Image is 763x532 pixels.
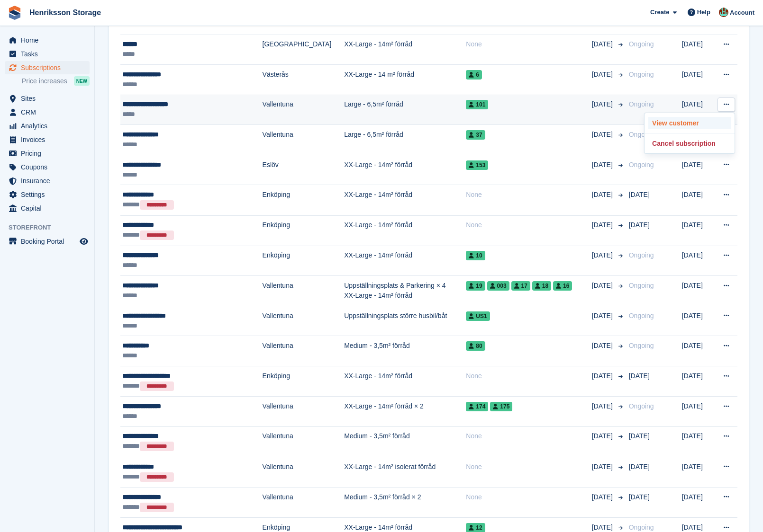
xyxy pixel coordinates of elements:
[344,336,466,366] td: Medium - 3,5m² förråd
[22,77,67,86] span: Price increases
[629,342,654,349] span: Ongoing
[592,130,615,140] span: [DATE]
[344,155,466,185] td: XX-Large - 14m² förråd
[682,366,714,397] td: [DATE]
[21,119,78,133] span: Analytics
[592,371,615,381] span: [DATE]
[74,76,90,86] div: NEW
[9,223,94,232] span: Storefront
[5,133,90,146] a: menu
[682,276,714,306] td: [DATE]
[511,281,530,291] span: 17
[263,155,345,185] td: Eslöv
[344,457,466,487] td: XX-Large - 14m² isolerat förråd
[5,92,90,105] a: menu
[466,492,591,502] div: None
[344,35,466,65] td: XX-Large - 14m² förråd
[344,65,466,95] td: XX-Large - 14 m² förråd
[344,306,466,336] td: Uppställningsplats större husbil/båt
[629,282,654,289] span: Ongoing
[263,35,345,65] td: [GEOGRAPHIC_DATA]
[629,372,650,380] span: [DATE]
[5,47,90,61] a: menu
[466,220,591,230] div: None
[263,457,345,487] td: Vallentuna
[553,281,572,291] span: 16
[592,99,615,109] span: [DATE]
[629,221,650,229] span: [DATE]
[682,487,714,517] td: [DATE]
[466,462,591,472] div: None
[21,106,78,119] span: CRM
[629,523,654,531] span: Ongoing
[592,462,615,472] span: [DATE]
[466,251,485,260] span: 10
[682,306,714,336] td: [DATE]
[682,155,714,185] td: [DATE]
[344,366,466,397] td: XX-Large - 14m² förråd
[5,61,90,74] a: menu
[263,366,345,397] td: Enköping
[5,202,90,215] a: menu
[592,190,615,200] span: [DATE]
[592,492,615,502] span: [DATE]
[5,147,90,160] a: menu
[648,117,731,129] a: View customer
[592,70,615,80] span: [DATE]
[466,402,488,411] span: 174
[21,160,78,174] span: Coupons
[21,47,78,61] span: Tasks
[344,426,466,457] td: Medium - 3,5m² förråd
[592,401,615,411] span: [DATE]
[344,276,466,306] td: Uppställningsplats & Parkering × 4 XX-Large - 14m² förråd
[21,34,78,47] span: Home
[466,39,591,49] div: None
[466,341,485,351] span: 80
[682,185,714,215] td: [DATE]
[466,431,591,441] div: None
[8,6,22,20] img: stora-icon-8386f47178a22dfd0bd8f6a31ec36ba5ce8667c1dd55bd0f319d3a0aa187defe.svg
[26,5,105,20] a: Henriksson Storage
[78,236,90,247] a: Preview store
[629,493,650,501] span: [DATE]
[5,235,90,248] a: menu
[629,161,654,168] span: Ongoing
[466,100,488,109] span: 101
[592,220,615,230] span: [DATE]
[263,397,345,427] td: Vallentuna
[487,281,509,291] span: 003
[629,100,654,108] span: Ongoing
[344,125,466,155] td: Large - 6,5m² förråd
[629,432,650,440] span: [DATE]
[344,215,466,246] td: XX-Large - 14m² förråd
[592,250,615,260] span: [DATE]
[629,131,654,138] span: Ongoing
[629,463,650,470] span: [DATE]
[263,276,345,306] td: Vallentuna
[21,61,78,74] span: Subscriptions
[490,402,512,411] span: 175
[21,174,78,187] span: Insurance
[263,95,345,125] td: Vallentuna
[682,246,714,276] td: [DATE]
[592,431,615,441] span: [DATE]
[263,306,345,336] td: Vallentuna
[344,246,466,276] td: XX-Large - 14m² förråd
[629,251,654,259] span: Ongoing
[650,8,669,17] span: Create
[682,397,714,427] td: [DATE]
[5,174,90,187] a: menu
[21,188,78,201] span: Settings
[263,246,345,276] td: Enköping
[263,487,345,517] td: Vallentuna
[532,281,551,291] span: 18
[466,281,485,291] span: 19
[629,40,654,48] span: Ongoing
[21,92,78,105] span: Sites
[466,311,490,321] span: US1
[263,125,345,155] td: Vallentuna
[592,281,615,291] span: [DATE]
[21,202,78,215] span: Capital
[263,336,345,366] td: Vallentuna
